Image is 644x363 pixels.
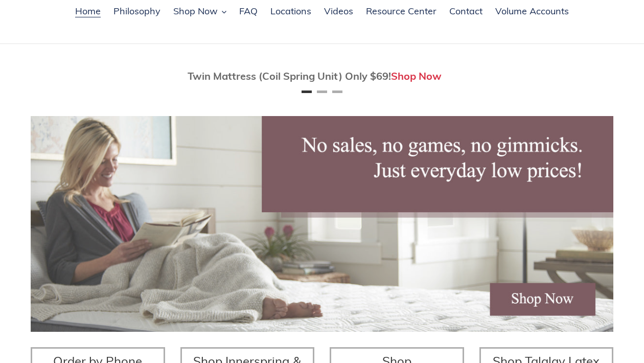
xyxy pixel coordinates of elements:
a: Volume Accounts [490,4,574,19]
a: Shop Now [391,70,442,82]
a: Locations [265,4,316,19]
a: Videos [319,4,358,19]
button: Shop Now [168,4,232,19]
span: Videos [324,5,353,17]
a: Contact [444,4,488,19]
span: Twin Mattress (Coil Spring Unit) Only $69! [188,70,391,82]
span: Contact [449,5,482,17]
button: Page 3 [332,90,342,93]
span: Volume Accounts [495,5,569,17]
span: Home [75,5,101,17]
span: Resource Center [366,5,436,17]
a: FAQ [234,4,263,19]
a: Philosophy [108,4,166,19]
button: Page 1 [302,90,312,93]
button: Page 2 [317,90,327,93]
span: Locations [270,5,311,17]
span: Philosophy [113,5,160,17]
span: Shop Now [173,5,218,17]
a: Home [70,4,106,19]
a: Resource Center [361,4,442,19]
img: herobannermay2022-1652879215306_1200x.jpg [31,116,613,332]
span: FAQ [239,5,258,17]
